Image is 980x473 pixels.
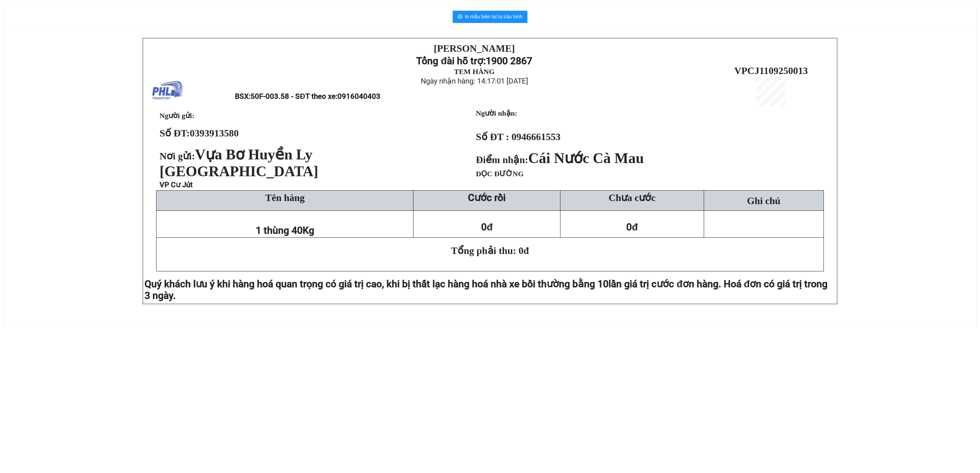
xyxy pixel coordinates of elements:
[468,192,506,203] strong: Cước rồi
[160,151,321,178] span: Nơi gửi:
[476,109,517,117] strong: Người nhận:
[256,225,314,236] span: 1 thùng 40Kg
[481,221,493,233] span: 0đ
[454,68,495,76] strong: TEM HÀNG
[265,192,305,203] span: Tên hàng
[528,150,644,166] span: Cái Nước Cà Mau
[416,55,486,67] strong: Tổng đài hỗ trợ:
[511,131,560,142] span: 0946661553
[458,14,462,20] span: printer
[160,181,193,189] span: VP Cư Jút
[451,245,529,256] span: Tổng phải thu: 0đ
[476,131,509,142] strong: Số ĐT :
[152,76,183,106] img: logo
[160,128,239,139] strong: Số ĐT:
[465,13,522,20] span: In mẫu biên lai tự cấu hình
[421,77,528,85] span: Ngày nhận hàng: 14:17:01 [DATE]
[609,192,655,203] span: Chưa cước
[251,92,380,101] span: 50F-003.58 - SĐT theo xe:
[235,92,380,101] span: BSX:
[160,112,194,120] span: Người gửi:
[626,221,638,233] span: 0đ
[190,128,239,139] span: 0393913580
[145,278,609,290] span: Quý khách lưu ý khi hàng hoá quan trọng có giá trị cao, khi bị thất lạc hàng hoá nhà xe bồi thườn...
[434,43,515,54] strong: [PERSON_NAME]
[337,92,380,101] span: 0916040403
[476,154,644,165] strong: Điểm nhận:
[747,195,780,206] span: Ghi chú
[476,170,524,178] span: DỌC ĐƯỜNG
[734,65,808,76] span: VPCJ1109250013
[160,146,318,179] span: Vựa Bơ Huyền Ly [GEOGRAPHIC_DATA]
[145,278,827,301] span: lần giá trị cước đơn hàng. Hoá đơn có giá trị trong 3 ngày.
[453,11,527,23] button: printerIn mẫu biên lai tự cấu hình
[486,55,532,67] strong: 1900 2867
